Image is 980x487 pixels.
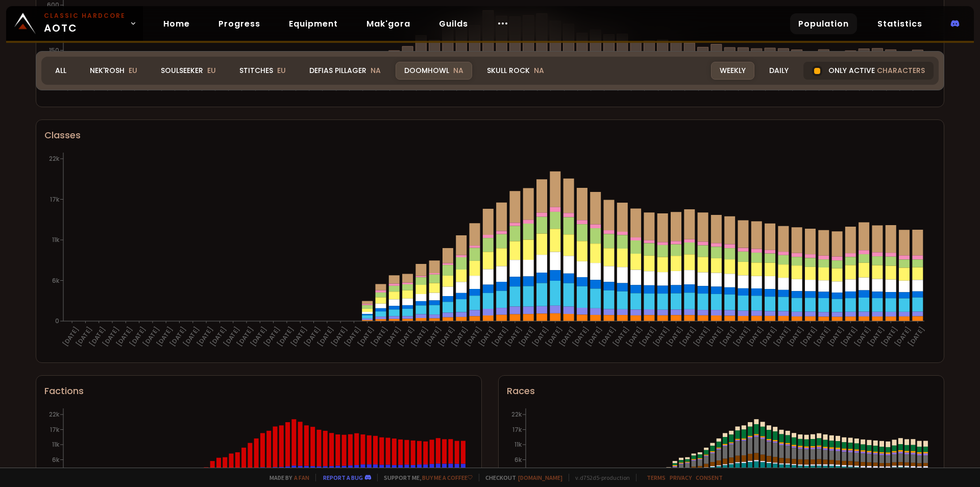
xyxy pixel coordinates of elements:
[50,195,60,204] tspan: 17k
[55,316,59,325] tspan: 0
[52,276,60,285] tspan: 6k
[534,65,544,76] span: NA
[235,325,255,348] text: [DATE]
[877,65,925,76] span: characters
[207,65,216,76] span: EU
[696,474,723,481] a: Consent
[410,325,430,348] text: [DATE]
[517,325,537,348] text: [DATE]
[571,325,591,348] text: [DATE]
[651,325,671,348] text: [DATE]
[511,410,522,419] tspan: 22k
[670,474,692,481] a: Privacy
[813,325,832,348] text: [DATE]
[906,325,926,348] text: [DATE]
[504,325,524,348] text: [DATE]
[155,13,198,34] a: Home
[182,325,202,348] text: [DATE]
[839,325,859,348] text: [DATE]
[518,474,562,481] a: [DOMAIN_NAME]
[678,325,698,348] text: [DATE]
[790,13,857,34] a: Population
[477,325,497,348] text: [DATE]
[262,325,282,348] text: [DATE]
[557,325,577,348] text: [DATE]
[52,440,60,449] tspan: 11k
[569,474,630,481] span: v. d752d5 - production
[277,65,286,76] span: EU
[208,325,228,348] text: [DATE]
[422,474,473,481] a: Buy me a coffee
[718,325,738,348] text: [DATE]
[249,325,268,348] text: [DATE]
[786,325,805,348] text: [DATE]
[879,325,899,348] text: [DATE]
[852,325,872,348] text: [DATE]
[377,474,473,481] span: Support me,
[329,325,349,348] text: [DATE]
[195,325,215,348] text: [DATE]
[168,325,188,348] text: [DATE]
[512,425,522,434] tspan: 17k
[222,325,242,348] text: [DATE]
[866,325,886,348] text: [DATE]
[745,325,765,348] text: [DATE]
[61,325,81,348] text: [DATE]
[732,325,752,348] text: [DATE]
[6,6,143,41] a: Classic HardcoreAOTC
[155,325,175,348] text: [DATE]
[463,325,483,348] text: [DATE]
[294,474,309,481] a: a fan
[761,62,797,80] div: Daily
[514,455,522,464] tspan: 6k
[49,154,60,163] tspan: 22k
[210,13,268,34] a: Progress
[52,235,60,244] tspan: 11k
[289,325,309,348] text: [DATE]
[50,425,60,434] tspan: 17k
[396,62,472,80] div: Doomhowl
[152,62,225,80] div: Soulseeker
[44,11,126,20] small: Classic Hardcore
[584,325,604,348] text: [DATE]
[263,474,309,481] span: Made by
[450,325,470,348] text: [DATE]
[647,474,666,481] a: Terms
[383,325,403,348] text: [DATE]
[358,13,419,34] a: Mak'gora
[52,455,60,464] tspan: 6k
[49,46,59,55] tspan: 150
[826,325,846,348] text: [DATE]
[44,384,473,398] div: Factions
[598,325,618,348] text: [DATE]
[114,325,134,348] text: [DATE]
[423,325,443,348] text: [DATE]
[893,325,913,348] text: [DATE]
[611,325,631,348] text: [DATE]
[869,13,930,34] a: Statistics
[88,325,108,348] text: [DATE]
[692,325,712,348] text: [DATE]
[101,325,121,348] text: [DATE]
[47,1,59,9] tspan: 600
[276,325,296,348] text: [DATE]
[129,65,137,76] span: EU
[803,62,934,80] div: Only active
[302,325,322,348] text: [DATE]
[638,325,658,348] text: [DATE]
[665,325,684,348] text: [DATE]
[705,325,725,348] text: [DATE]
[370,325,389,348] text: [DATE]
[231,62,295,80] div: Stitches
[431,13,476,34] a: Guilds
[772,325,792,348] text: [DATE]
[46,62,75,80] div: All
[711,62,754,80] div: Weekly
[301,62,389,80] div: Defias Pillager
[453,65,463,76] span: NA
[141,325,161,348] text: [DATE]
[371,65,381,76] span: NA
[316,325,336,348] text: [DATE]
[507,384,936,398] div: Races
[479,474,562,481] span: Checkout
